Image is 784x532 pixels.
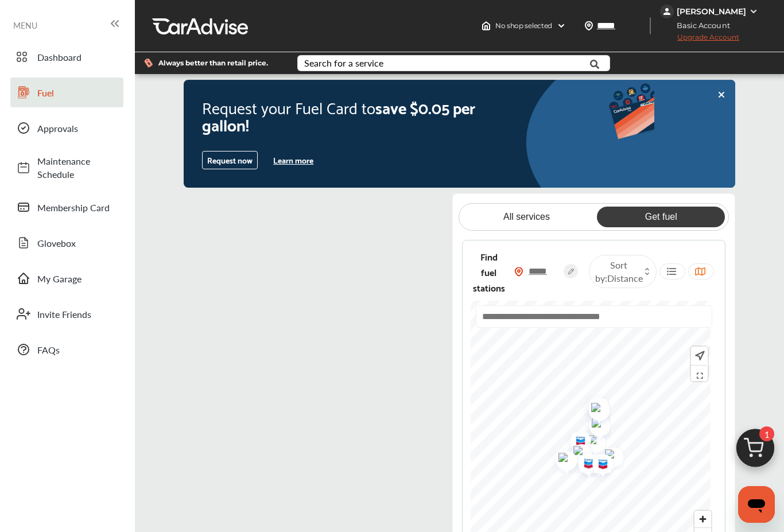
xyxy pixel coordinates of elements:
[562,438,593,467] img: cornerstore.png
[37,86,118,99] span: Fuel
[759,426,774,441] span: 1
[738,486,775,523] iframe: Button to launch messaging window
[561,425,592,461] img: chevron.png
[660,33,739,47] span: Upgrade Account
[37,154,118,181] span: Maintenance Schedule
[473,248,505,295] span: Find fuel stations
[463,207,591,227] a: All services
[694,511,711,527] button: Zoom in
[10,113,123,143] a: Approvals
[202,151,258,169] button: Request now
[580,395,609,424] div: Map marker
[10,263,123,293] a: My Garage
[584,448,612,484] div: Map marker
[37,308,118,321] span: Invite Friends
[557,21,566,30] img: header-down-arrow.9dd2ce7d.svg
[144,58,153,68] img: dollor_label_vector.a70140d1.svg
[580,391,610,427] img: exxon.png
[580,395,611,424] img: universaladvantage.png
[660,5,674,18] img: jVpblrzwTbfkPYzPPzSLxeg0AAAAASUVORK5CYII=
[304,59,383,68] div: Search for a service
[580,391,608,428] div: Map marker
[581,410,611,439] img: fuelstation.png
[580,391,608,427] div: Map marker
[37,51,118,64] span: Dashboard
[37,343,118,356] span: FAQs
[13,21,37,30] span: MENU
[495,21,552,30] span: No shop selected
[37,201,118,214] span: Membership Card
[594,441,623,470] div: Map marker
[548,445,578,473] img: cornerstore.png
[661,20,739,32] span: Basic Account
[10,77,123,107] a: Fuel
[677,6,746,17] div: [PERSON_NAME]
[10,299,123,329] a: Invite Friends
[607,271,643,285] span: Distance
[37,236,118,250] span: Glovebox
[10,42,123,72] a: Dashboard
[158,60,268,67] span: Always better than retail price.
[37,272,118,285] span: My Garage
[10,335,123,364] a: FAQs
[569,447,598,483] div: Map marker
[594,441,624,470] img: circlek.png
[10,149,123,187] a: Maintenance Schedule
[10,228,123,258] a: Glovebox
[693,350,705,362] img: recenter.ce011a49.svg
[482,21,491,30] img: header-home-logo.8d720a4f.svg
[569,447,600,483] img: chevron.png
[37,122,118,135] span: Approvals
[561,425,590,461] div: Map marker
[202,93,375,121] span: Request your Fuel Card to
[514,267,523,277] img: location_vector_orange.38f05af8.svg
[749,7,758,16] img: WGsFRI8htEPBVLJbROoPRyZpYNWhNONpIPPETTm6eUC0GeLEiAAAAAElFTkSuQmCC
[650,17,651,34] img: header-divider.bc55588e.svg
[580,391,610,428] img: shell.png
[202,93,475,138] span: save $0.05 per gallon!
[595,258,643,285] span: Sort by :
[269,152,318,169] button: Learn more
[562,438,591,467] div: Map marker
[728,424,783,479] img: cart_icon.3d0951e8.svg
[597,207,725,227] a: Get fuel
[10,192,123,222] a: Membership Card
[584,448,614,484] img: chevron.png
[581,410,610,439] div: Map marker
[548,445,576,473] div: Map marker
[584,21,593,30] img: location_vector.a44bc228.svg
